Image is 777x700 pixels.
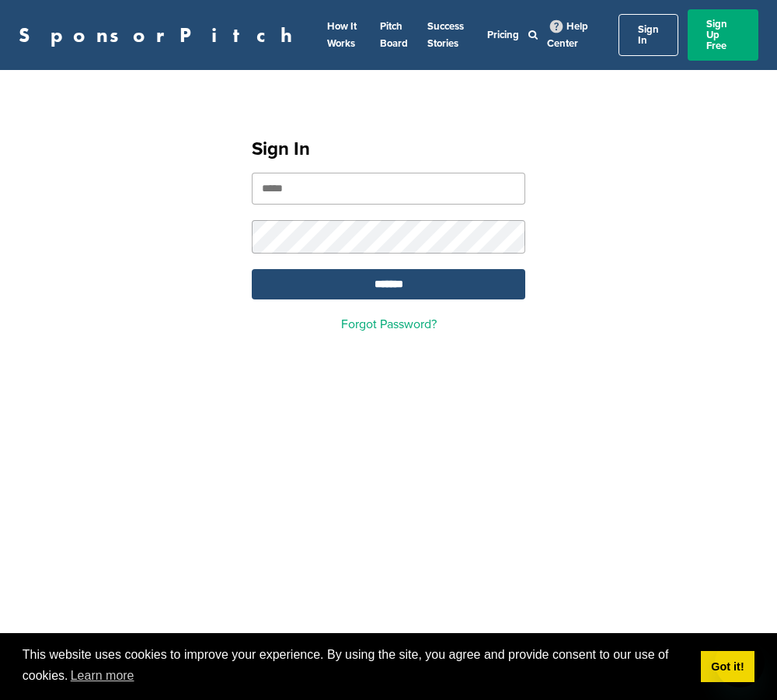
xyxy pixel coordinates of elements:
[380,20,408,50] a: Pitch Board
[23,646,688,688] span: This website uses cookies to improve your experience. By using the site, you agree and provide co...
[327,20,357,50] a: How It Works
[19,25,302,45] a: SponsorPitch
[618,14,678,56] a: Sign In
[715,638,765,688] iframe: Button to launch messaging window
[688,9,758,61] a: Sign Up Free
[427,20,464,50] a: Success Stories
[487,29,519,41] a: Pricing
[68,664,137,688] a: learn more about cookies
[252,135,525,163] h1: Sign In
[701,651,754,682] a: dismiss cookie message
[341,317,437,332] a: Forgot Password?
[547,17,588,53] a: Help Center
